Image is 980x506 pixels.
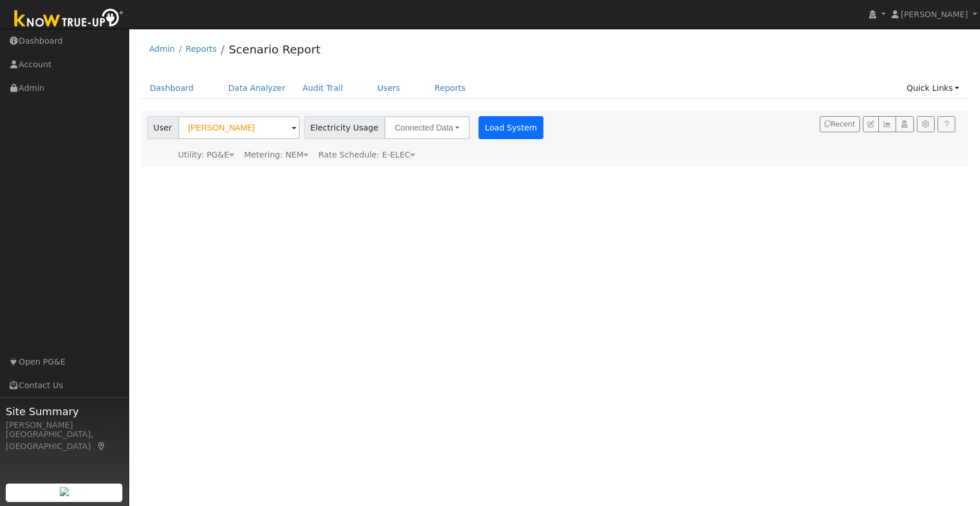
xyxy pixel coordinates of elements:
a: Help Link [937,116,955,132]
span: Site Summary [6,404,123,419]
div: Metering: NEM [244,149,308,161]
span: [PERSON_NAME] [901,10,968,19]
input: Select a User [178,116,300,139]
button: Load System [479,116,544,139]
div: [PERSON_NAME] [6,419,123,431]
button: Login As [896,116,913,132]
button: Recent [820,116,860,132]
a: Scenario Report [229,43,321,56]
button: Settings [917,116,935,132]
span: Electricity Usage [304,116,385,139]
span: Alias: None [318,150,415,159]
a: Reports [186,44,217,53]
a: Map [97,442,107,451]
button: Edit User [863,116,879,132]
div: [GEOGRAPHIC_DATA], [GEOGRAPHIC_DATA] [6,428,123,453]
img: retrieve [60,487,69,496]
div: Utility: PG&E [178,149,234,161]
a: Users [369,78,409,99]
a: Reports [426,78,474,99]
a: Quick Links [898,78,968,99]
button: Connected Data [384,116,470,139]
a: Dashboard [141,78,203,99]
a: Data Analyzer [219,78,294,99]
button: Multi-Series Graph [878,116,896,132]
span: User [147,116,179,139]
img: Know True-Up [9,6,129,32]
a: Admin [149,44,175,53]
a: Audit Trail [294,78,352,99]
